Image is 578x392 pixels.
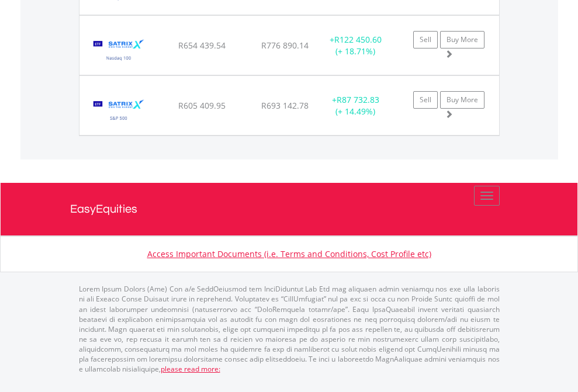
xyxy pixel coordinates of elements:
div: + (+ 18.71%) [319,34,392,57]
a: Sell [413,91,438,109]
span: R605 409.95 [178,100,226,111]
a: Access Important Documents (i.e. Terms and Conditions, Cost Profile etc) [147,248,431,259]
a: EasyEquities [70,183,508,235]
span: R776 890.14 [261,40,309,51]
span: R87 732.83 [337,94,379,105]
img: EQU.ZA.STX500.png [85,91,153,132]
img: EQU.ZA.STXNDQ.png [85,30,153,72]
a: Buy More [440,31,484,48]
span: R693 142.78 [261,100,309,111]
p: Lorem Ipsum Dolors (Ame) Con a/e SeddOeiusmod tem InciDiduntut Lab Etd mag aliquaen admin veniamq... [79,284,500,374]
span: R654 439.54 [178,40,226,51]
span: R122 450.60 [334,34,382,45]
a: Sell [413,31,438,48]
div: + (+ 14.49%) [319,94,392,117]
a: please read more: [161,364,220,374]
a: Buy More [440,91,484,109]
